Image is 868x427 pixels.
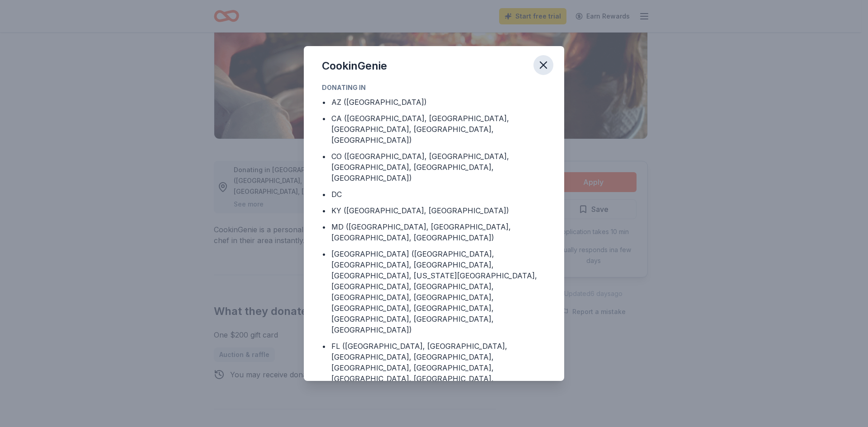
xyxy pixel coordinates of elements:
[322,151,326,162] div: •
[322,341,326,352] div: •
[331,249,546,335] div: [GEOGRAPHIC_DATA] ([GEOGRAPHIC_DATA], [GEOGRAPHIC_DATA], [GEOGRAPHIC_DATA], [GEOGRAPHIC_DATA], [U...
[322,221,326,232] div: •
[322,97,326,108] div: •
[331,221,546,243] div: MD ([GEOGRAPHIC_DATA], [GEOGRAPHIC_DATA], [GEOGRAPHIC_DATA], [GEOGRAPHIC_DATA])
[322,59,387,73] div: CookinGenie
[322,205,326,216] div: •
[322,82,546,93] div: Donating in
[331,205,509,216] div: KY ([GEOGRAPHIC_DATA], [GEOGRAPHIC_DATA])
[322,189,326,200] div: •
[331,189,342,200] div: DC
[331,113,546,145] div: CA ([GEOGRAPHIC_DATA], [GEOGRAPHIC_DATA], [GEOGRAPHIC_DATA], [GEOGRAPHIC_DATA], [GEOGRAPHIC_DATA])
[322,249,326,259] div: •
[322,113,326,124] div: •
[331,97,427,108] div: AZ ([GEOGRAPHIC_DATA])
[331,151,546,183] div: CO ([GEOGRAPHIC_DATA], [GEOGRAPHIC_DATA], [GEOGRAPHIC_DATA], [GEOGRAPHIC_DATA], [GEOGRAPHIC_DATA])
